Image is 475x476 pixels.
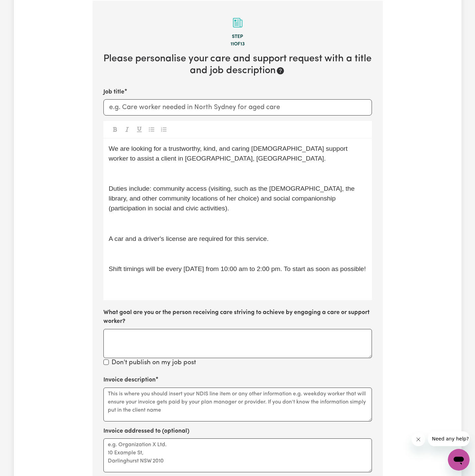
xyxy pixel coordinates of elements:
label: What goal are you or the person receiving care striving to achieve by engaging a care or support ... [103,308,372,326]
label: Job title [103,88,124,97]
input: e.g. Care worker needed in North Sydney for aged care [103,99,372,116]
h2: Please personalise your care and support request with a title and job description [103,53,372,77]
span: Shift timings will be every [DATE] from 10:00 am to 2:00 pm. To start as soon as possible! [109,265,366,272]
button: Toggle undefined [147,125,156,134]
iframe: Message from company [428,431,470,446]
div: 11 of 13 [103,41,372,48]
label: Don't publish on my job post [112,358,196,368]
button: Toggle undefined [135,125,144,134]
span: A car and a driver's license are required for this service. [109,235,269,242]
span: Duties include: community access (visiting, such as the [DEMOGRAPHIC_DATA], the library, and othe... [109,185,357,212]
span: We are looking for a trustworthy, kind, and caring [DEMOGRAPHIC_DATA] support worker to assist a ... [109,145,350,162]
button: Toggle undefined [122,125,132,134]
label: Invoice description [103,376,156,385]
button: Toggle undefined [159,125,169,134]
label: Invoice addressed to (optional) [103,427,190,436]
iframe: Button to launch messaging window [448,449,470,471]
div: Step [103,33,372,41]
iframe: Close message [412,433,425,446]
button: Toggle undefined [110,125,120,134]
